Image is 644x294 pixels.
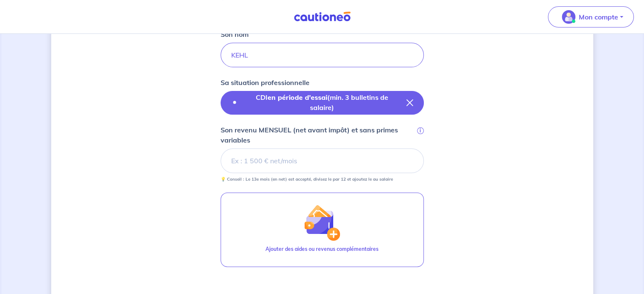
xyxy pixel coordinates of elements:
[245,92,400,113] p: CDI (min. 3 bulletins de salaire)
[221,176,393,182] p: 💡 Conseil : Le 13e mois (en net) est accepté, divisez le par 12 et ajoutez le au salaire
[221,125,415,145] p: Son revenu MENSUEL (net avant impôt) et sans primes variables
[265,245,379,253] p: Ajouter des aides ou revenus complémentaires
[548,6,634,27] button: illu_account_valid_menu.svgMon compte
[417,127,424,134] span: i
[221,29,249,39] p: Son nom
[221,148,424,173] input: Ex : 1 500 € net/mois
[221,91,424,115] button: CDIen période d'essai(min. 3 bulletins de salaire)
[304,204,340,241] img: illu_wallet.svg
[579,12,618,22] p: Mon compte
[268,93,327,102] strong: en période d'essai
[221,77,310,88] p: Sa situation professionnelle
[221,192,424,267] button: illu_wallet.svgAjouter des aides ou revenus complémentaires
[562,10,575,24] img: illu_account_valid_menu.svg
[221,43,424,67] input: Doe
[290,11,354,22] img: Cautioneo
